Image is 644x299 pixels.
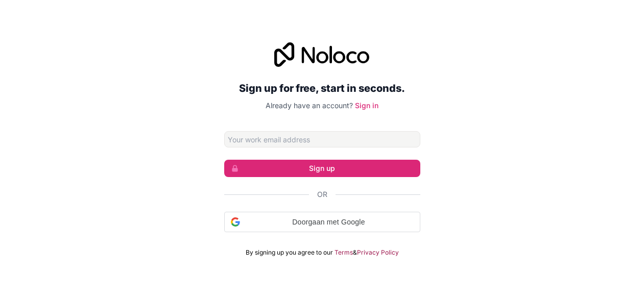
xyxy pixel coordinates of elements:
[266,101,353,110] span: Already have an account?
[224,131,420,147] input: Email address
[244,217,414,228] span: Doorgaan met Google
[317,189,327,200] span: Or
[355,101,378,110] a: Sign in
[219,231,425,254] iframe: Knop Inloggen met Google
[224,160,420,177] button: Sign up
[224,79,420,97] h2: Sign up for free, start in seconds.
[224,212,420,232] div: Doorgaan met Google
